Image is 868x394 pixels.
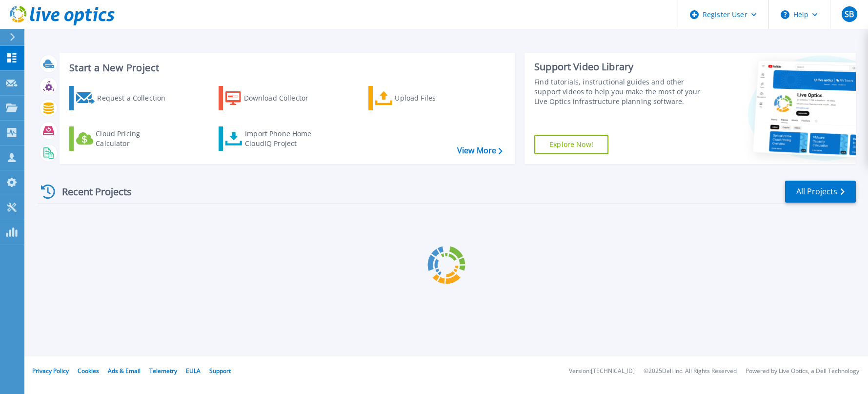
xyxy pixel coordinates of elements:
[108,367,141,375] a: Ads & Email
[395,88,473,108] div: Upload Files
[457,146,503,155] a: View More
[69,62,502,73] h3: Start a New Project
[785,181,856,203] a: All Projects
[534,77,702,106] div: Find tutorials, instructional guides and other support videos to help you make the most of your L...
[746,368,859,374] li: Powered by Live Optics, a Dell Technology
[149,367,177,375] a: Telemetry
[209,367,231,375] a: Support
[97,88,175,108] div: Request a Collection
[245,129,321,148] div: Import Phone Home CloudIQ Project
[32,367,69,375] a: Privacy Policy
[534,135,608,154] a: Explore Now!
[244,88,322,108] div: Download Collector
[186,367,201,375] a: EULA
[569,368,635,374] li: Version: [TECHNICAL_ID]
[38,180,145,204] div: Recent Projects
[78,367,99,375] a: Cookies
[96,129,174,148] div: Cloud Pricing Calculator
[644,368,737,374] li: © 2025 Dell Inc. All Rights Reserved
[69,126,178,151] a: Cloud Pricing Calculator
[69,86,178,110] a: Request a Collection
[219,86,327,110] a: Download Collector
[368,86,477,110] a: Upload Files
[534,61,702,73] div: Support Video Library
[845,10,854,18] span: SB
